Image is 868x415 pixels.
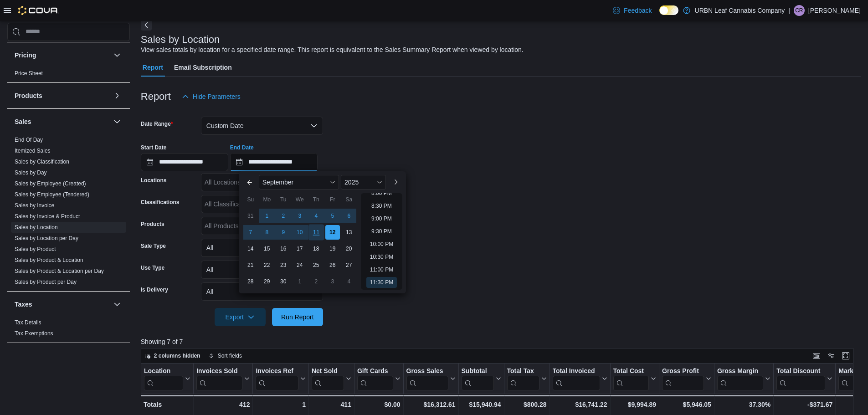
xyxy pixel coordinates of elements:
li: 11:00 PM [366,264,397,275]
a: Tax Exemptions [15,330,53,337]
div: day-8 [260,225,274,240]
div: 37.30% [717,399,770,410]
button: Total Invoiced [552,367,607,390]
button: Gross Margin [717,367,770,390]
button: Total Cost [613,367,656,390]
label: Is Delivery [141,286,168,293]
p: [PERSON_NAME] [808,5,861,16]
a: Price Sheet [15,70,43,77]
div: Invoices Sold [196,367,242,375]
label: End Date [230,144,254,151]
div: Total Tax [507,367,539,375]
h3: Report [141,91,171,102]
div: Total Discount [776,367,825,390]
button: Next [141,20,152,31]
button: 2 columns hidden [141,350,204,361]
div: Gross Margin [717,367,763,390]
div: day-2 [309,274,324,289]
img: Cova [18,6,59,15]
span: Sales by Location [15,224,58,231]
div: $16,741.22 [552,399,607,410]
button: Display options [826,350,837,361]
span: Feedback [624,6,652,15]
div: day-18 [309,241,324,256]
button: Taxes [112,299,123,310]
button: Gross Profit [662,367,711,390]
div: Fr [325,192,340,207]
button: Location [144,367,190,390]
button: Pricing [15,51,110,60]
input: Press the down key to open a popover containing a calendar. [141,153,228,171]
h3: Pricing [15,51,36,60]
a: Sales by Invoice & Product [15,213,80,220]
div: We [293,192,307,207]
li: 10:30 PM [366,251,397,262]
div: day-21 [243,258,258,272]
p: | [788,5,790,16]
button: Gross Sales [406,367,455,390]
label: Date Range [141,120,173,128]
div: $9,994.89 [613,399,656,410]
a: Sales by Employee (Created) [15,180,86,187]
div: Subtotal [461,367,493,375]
div: day-24 [293,258,307,272]
li: 9:30 PM [368,226,395,237]
div: day-23 [276,258,291,272]
span: Email Subscription [174,58,232,77]
ul: Time [361,193,402,290]
div: day-17 [293,241,307,256]
button: Gift Cards [357,367,401,390]
div: Th [309,192,324,207]
button: Total Tax [507,367,546,390]
a: Sales by Product & Location [15,257,83,263]
div: 1 [256,399,305,410]
div: Total Cost [613,367,648,375]
label: Sale Type [141,242,166,250]
li: 11:30 PM [366,277,397,288]
a: Feedback [609,1,655,20]
button: Products [112,90,123,101]
div: View sales totals by location for a specified date range. This report is equivalent to the Sales ... [141,45,524,55]
a: Sales by Location [15,224,58,231]
h3: Sales [15,117,31,126]
button: Custom Date [201,117,323,135]
div: Pricing [7,68,130,82]
div: day-2 [276,209,291,223]
div: day-6 [342,209,356,223]
span: Hide Parameters [193,92,241,101]
a: Sales by Classification [15,159,69,165]
span: 2025 [344,179,359,186]
div: day-25 [309,258,324,272]
div: Mo [260,192,274,207]
div: day-10 [293,225,307,240]
button: Enter fullscreen [840,350,851,361]
a: Sales by Product [15,246,56,252]
li: 8:00 PM [368,188,395,199]
button: Taxes [15,300,110,309]
a: Sales by Employee (Tendered) [15,191,89,198]
button: All [201,282,323,301]
div: day-9 [276,225,291,240]
div: day-29 [260,274,274,289]
div: day-7 [243,225,258,240]
div: Subtotal [461,367,493,390]
button: Invoices Ref [256,367,305,390]
label: Classifications [141,199,180,206]
div: day-4 [342,274,356,289]
div: Gross Profit [662,367,704,375]
button: All [201,261,323,279]
li: 8:30 PM [368,200,395,211]
h3: Sales by Location [141,34,220,45]
button: Export [215,308,266,326]
div: Total Cost [613,367,648,390]
h3: Taxes [15,300,32,309]
div: Gross Profit [662,367,704,390]
span: Sales by Day [15,169,47,176]
p: Showing 7 of 7 [141,337,861,346]
div: day-1 [260,209,274,223]
span: Export [220,308,260,326]
div: $5,946.05 [662,399,711,410]
span: Sales by Invoice [15,202,54,209]
div: Net Sold [312,367,344,390]
span: Run Report [281,313,314,322]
